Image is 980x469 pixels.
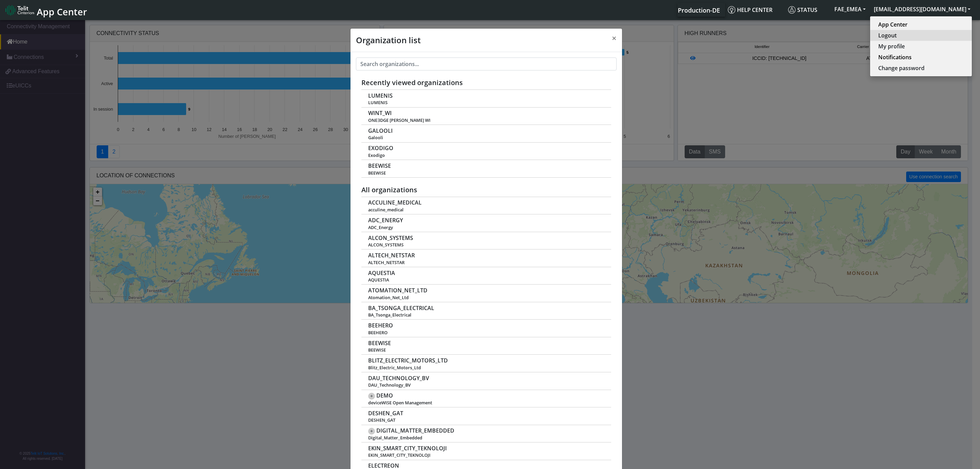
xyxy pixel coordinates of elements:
span: Production-DE [678,6,720,14]
span: ELECTREON [368,463,399,469]
img: knowledge.svg [728,6,735,14]
span: BEEHERO [368,322,393,329]
a: Notifications [878,53,964,61]
span: Galooli [368,135,604,140]
button: FAE_EMEA [830,3,870,15]
img: status.svg [788,6,796,14]
span: Help center [728,6,772,14]
a: App Center [878,20,964,29]
span: BEEWISE [368,347,604,353]
span: EXODIGO [368,145,393,151]
a: Status [785,3,830,17]
span: × [612,32,617,44]
span: Exodigo [368,153,604,158]
span: DAU_Technology_BV [368,383,604,388]
span: BLITZ_ELECTRIC_MOTORS_LTD [368,357,448,364]
span: DEMO [376,392,393,399]
span: DIGITAL_MATTER_EMBEDDED [376,427,454,434]
a: Your current platform instance [677,3,720,17]
span: AQUESTIA [368,277,604,282]
button: My profile [870,41,972,52]
button: Notifications [870,52,972,63]
span: ONEƎDGE [PERSON_NAME] WI [368,118,604,123]
button: [EMAIL_ADDRESS][DOMAIN_NAME] [870,3,975,15]
span: DAU_TECHNOLOGY_BV [368,375,429,382]
span: ATOMATION_NET_LTD [368,287,427,294]
span: ACCULINE_MEDICAL [368,199,422,206]
a: Help center [725,3,785,17]
span: App Center [37,5,87,18]
span: + [368,428,375,435]
span: BEEWISE [368,340,391,346]
h4: Organization list [356,34,421,46]
span: EKIN_SMART_CITY_TEKNOLOJI [368,445,447,452]
img: logo-telit-cinterion-gw-new.png [5,5,34,16]
span: ADC_ENERGY [368,217,403,224]
span: ALTECH_NETSTAR [368,252,415,259]
span: deviceWISE Open Management [368,400,604,405]
span: acculine_medical [368,207,604,212]
span: DESHEN_GAT [368,418,604,423]
button: Change password [870,63,972,74]
span: ALCON_SYSTEMS [368,242,604,247]
span: DESHEN_GAT [368,410,403,417]
span: ADC_Energy [368,225,604,230]
span: BEEWISE [368,171,604,176]
span: LUMENIS [368,100,604,105]
span: AQUESTIA [368,270,395,276]
input: Search organizations... [356,58,617,70]
span: ALTECH_NETSTAR [368,260,604,265]
span: ALCON_SYSTEMS [368,235,413,241]
span: Atomation_Net_Ltd [368,295,604,300]
span: BA_Tsonga_Electrical [368,312,604,318]
a: App Center [5,3,86,17]
span: + [368,393,375,400]
h5: Recently viewed organizations [361,79,611,87]
button: Logout [870,30,972,41]
span: GALOOLI [368,128,393,134]
span: Status [788,6,817,14]
span: LUMENIS [368,93,393,99]
span: EKIN_SMART_CITY_TEKNOLOJI [368,453,604,458]
h5: All organizations [361,186,611,194]
span: BEEHERO [368,330,604,335]
span: BEEWISE [368,163,391,169]
button: App Center [870,19,972,30]
span: Digital_Matter_Embedded [368,435,604,440]
span: BA_TSONGA_ELECTRICAL [368,305,434,311]
span: WINT_WI [368,110,392,116]
span: Blitz_Electric_Motors_Ltd [368,365,604,370]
